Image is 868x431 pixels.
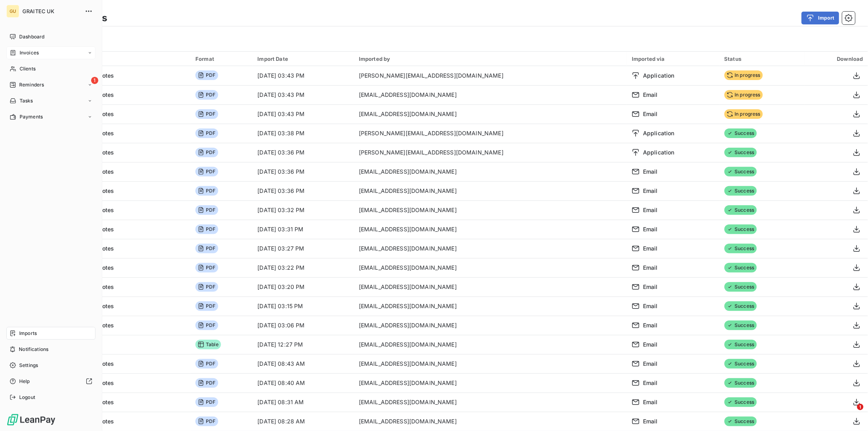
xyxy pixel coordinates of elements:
[643,264,658,272] span: Email
[19,362,38,369] span: Settings
[810,56,863,62] div: Download
[19,33,44,40] span: Dashboard
[643,110,658,118] span: Email
[6,359,96,372] a: Settings
[195,167,218,176] span: PDF
[6,110,96,123] a: Payments
[725,90,763,100] span: In progress
[20,49,39,56] span: Invoices
[643,360,658,368] span: Email
[354,104,627,124] td: [EMAIL_ADDRESS][DOMAIN_NAME]
[20,113,43,120] span: Payments
[643,187,658,195] span: Email
[195,148,218,157] span: PDF
[253,316,354,335] td: [DATE] 03:06 PM
[253,66,354,85] td: [DATE] 03:43 PM
[359,56,622,62] div: Imported by
[195,205,218,215] span: PDF
[857,404,864,410] span: 1
[195,359,218,369] span: PDF
[643,72,675,80] span: Application
[22,8,80,14] span: GRAITEC UK
[354,66,627,85] td: [PERSON_NAME][EMAIL_ADDRESS][DOMAIN_NAME]
[725,186,757,196] span: Success
[253,354,354,373] td: [DATE] 08:43 AM
[6,327,96,340] a: Imports
[354,277,627,297] td: [EMAIL_ADDRESS][DOMAIN_NAME]
[253,412,354,431] td: [DATE] 08:28 AM
[253,181,354,200] td: [DATE] 03:36 PM
[19,378,30,385] span: Help
[354,220,627,239] td: [EMAIL_ADDRESS][DOMAIN_NAME]
[354,335,627,354] td: [EMAIL_ADDRESS][DOMAIN_NAME]
[725,397,757,407] span: Success
[253,124,354,143] td: [DATE] 03:38 PM
[19,394,35,401] span: Logout
[725,56,800,62] div: Status
[354,124,627,143] td: [PERSON_NAME][EMAIL_ADDRESS][DOMAIN_NAME]
[643,168,658,176] span: Email
[643,129,675,137] span: Application
[354,373,627,393] td: [EMAIL_ADDRESS][DOMAIN_NAME]
[253,85,354,104] td: [DATE] 03:43 PM
[38,55,186,62] div: Import Type
[6,62,96,75] a: Clients
[91,77,98,84] span: 1
[632,56,715,62] div: Imported via
[354,200,627,220] td: [EMAIL_ADDRESS][DOMAIN_NAME]
[725,70,763,80] span: In progress
[195,340,221,349] span: Table
[195,109,218,119] span: PDF
[20,97,33,104] span: Tasks
[643,206,658,214] span: Email
[354,85,627,104] td: [EMAIL_ADDRESS][DOMAIN_NAME]
[195,263,218,273] span: PDF
[643,91,658,99] span: Email
[643,225,658,233] span: Email
[643,302,658,310] span: Email
[725,359,757,369] span: Success
[195,244,218,253] span: PDF
[257,56,349,62] div: Import Date
[6,5,19,18] div: GU
[354,162,627,181] td: [EMAIL_ADDRESS][DOMAIN_NAME]
[253,239,354,258] td: [DATE] 03:27 PM
[19,346,48,353] span: Notifications
[195,90,218,100] span: PDF
[725,167,757,176] span: Success
[643,417,658,425] span: Email
[725,109,763,119] span: In progress
[195,417,218,426] span: PDF
[643,283,658,291] span: Email
[6,375,96,388] a: Help
[253,297,354,316] td: [DATE] 03:15 PM
[725,340,757,349] span: Success
[725,301,757,311] span: Success
[6,30,96,43] a: Dashboard
[253,162,354,181] td: [DATE] 03:36 PM
[643,245,658,253] span: Email
[6,413,56,426] img: Logo LeanPay
[253,104,354,124] td: [DATE] 03:43 PM
[253,220,354,239] td: [DATE] 03:31 PM
[643,398,658,406] span: Email
[643,379,658,387] span: Email
[195,282,218,292] span: PDF
[19,81,44,88] span: Reminders
[354,412,627,431] td: [EMAIL_ADDRESS][DOMAIN_NAME]
[20,65,36,72] span: Clients
[354,393,627,412] td: [EMAIL_ADDRESS][DOMAIN_NAME]
[253,277,354,297] td: [DATE] 03:20 PM
[725,205,757,215] span: Success
[354,239,627,258] td: [EMAIL_ADDRESS][DOMAIN_NAME]
[195,186,218,196] span: PDF
[354,143,627,162] td: [PERSON_NAME][EMAIL_ADDRESS][DOMAIN_NAME]
[195,321,218,330] span: PDF
[253,335,354,354] td: [DATE] 12:27 PM
[841,404,860,423] iframe: Intercom live chat
[6,46,96,59] a: Invoices
[354,354,627,373] td: [EMAIL_ADDRESS][DOMAIN_NAME]
[253,143,354,162] td: [DATE] 03:36 PM
[802,12,839,24] button: Import
[643,321,658,329] span: Email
